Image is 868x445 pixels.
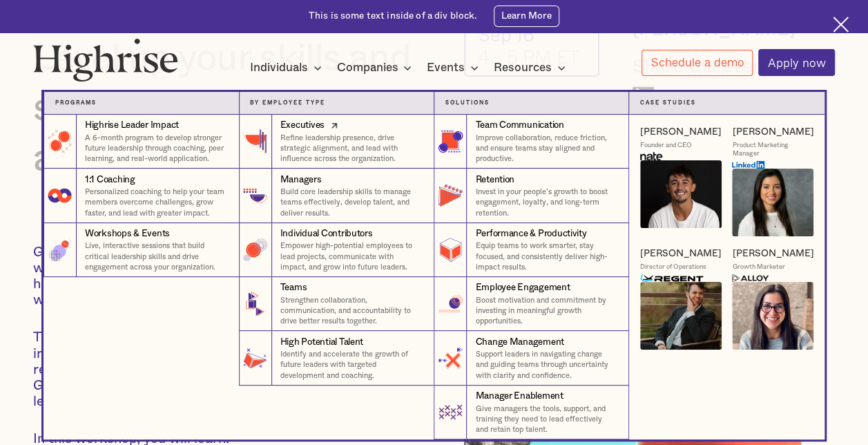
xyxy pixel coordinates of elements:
a: [PERSON_NAME] [640,126,722,138]
a: TeamsStrengthen collaboration, communication, and accountability to drive better results together. [239,277,434,331]
a: Apply now [758,49,835,76]
div: Companies [336,59,416,76]
p: Live, interactive sessions that build critical leadership skills and drive engagement across your... [85,240,228,272]
a: ExecutivesRefine leadership presence, drive strategic alignment, and lead with influence across t... [239,115,434,169]
a: 1:1 CoachingPersonalized coaching to help your team members overcome challenges, grow faster, and... [44,169,239,223]
a: [PERSON_NAME] [732,247,813,260]
strong: Case Studies [640,100,696,106]
div: Product Marketing Manager [732,141,813,158]
a: Highrise Leader ImpactA 6-month program to develop stronger future leadership through coaching, p... [44,115,239,169]
div: Employee Engagement [475,281,570,294]
div: Executives [280,119,325,132]
p: Identify and accelerate the growth of future leaders with targeted development and coaching. [280,349,423,381]
p: Support leaders in navigating change and guiding teams through uncertainty with clarity and confi... [475,349,617,381]
div: Individuals [250,59,326,76]
a: [PERSON_NAME] [732,126,813,138]
div: Teams [280,281,307,294]
img: Cross icon [833,17,849,32]
a: ManagersBuild core leadership skills to manage teams effectively, develop talent, and deliver res... [239,169,434,223]
strong: Solutions [445,100,490,106]
div: Manager Enablement [475,390,563,403]
a: [PERSON_NAME] [640,247,722,260]
nav: Companies [20,70,849,439]
a: Manager EnablementGive managers the tools, support, and training they need to lead effectively an... [434,386,629,439]
p: Empower high-potential employees to lead projects, communicate with impact, and grow into future ... [280,240,423,272]
div: Managers [280,173,322,187]
div: Resources [494,59,570,76]
img: Highrise logo [33,38,178,82]
p: Improve collaboration, reduce friction, and ensure teams stay aligned and productive. [475,133,617,164]
div: Highrise Leader Impact [85,119,179,132]
a: Learn More [494,6,559,26]
div: Companies [336,59,398,76]
p: A 6-month program to develop stronger future leadership through coaching, peer learning, and real... [85,133,228,164]
div: 1:1 Coaching [85,173,135,187]
p: Give managers the tools, support, and training they need to lead effectively and retain top talent. [475,404,617,435]
a: High Potential TalentIdentify and accelerate the growth of future leaders with targeted developme... [239,331,434,385]
a: Individual ContributorsEmpower high-potential employees to lead projects, communicate with impact... [239,223,434,277]
div: Growth Marketer [732,263,784,272]
p: Equip teams to work smarter, stay focused, and consistently deliver high-impact results. [475,240,617,272]
div: Events [427,59,465,76]
a: RetentionInvest in your people’s growth to boost engagement, loyalty, and long-term retention. [434,169,629,223]
a: Workshops & EventsLive, interactive sessions that build critical leadership skills and drive enga... [44,223,239,277]
p: Boost motivation and commitment by investing in meaningful growth opportunities. [475,295,617,327]
a: Employee EngagementBoost motivation and commitment by investing in meaningful growth opportunities. [434,277,629,331]
strong: By Employee Type [250,100,325,106]
strong: Programs [55,100,97,106]
p: Invest in your people’s growth to boost engagement, loyalty, and long-term retention. [475,187,617,218]
a: Team CommunicationImprove collaboration, reduce friction, and ensure teams stay aligned and produ... [434,115,629,169]
div: Team Communication [475,119,563,132]
div: High Potential Talent [280,336,363,349]
div: Events [427,59,483,76]
a: Performance & ProductivityEquip teams to work smarter, stay focused, and consistently deliver hig... [434,223,629,277]
div: Workshops & Events [85,227,170,240]
p: Personalized coaching to help your team members overcome challenges, grow faster, and lead with g... [85,187,228,218]
div: This is some text inside of a div block. [309,10,478,23]
a: Schedule a demo [642,50,753,76]
p: Refine leadership presence, drive strategic alignment, and lead with influence across the organiz... [280,133,423,164]
div: Founder and CEO [640,141,692,150]
div: Individuals [250,59,308,76]
p: Build core leadership skills to manage teams effectively, develop talent, and deliver results. [280,187,423,218]
div: Retention [475,173,514,187]
div: Resources [494,59,552,76]
div: Individual Contributors [280,227,373,240]
div: Performance & Productivity [475,227,586,240]
div: Director of Operations [640,263,706,272]
div: Change Management [475,336,563,349]
p: Strengthen collaboration, communication, and accountability to drive better results together. [280,295,423,327]
a: Change ManagementSupport leaders in navigating change and guiding teams through uncertainty with ... [434,331,629,385]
